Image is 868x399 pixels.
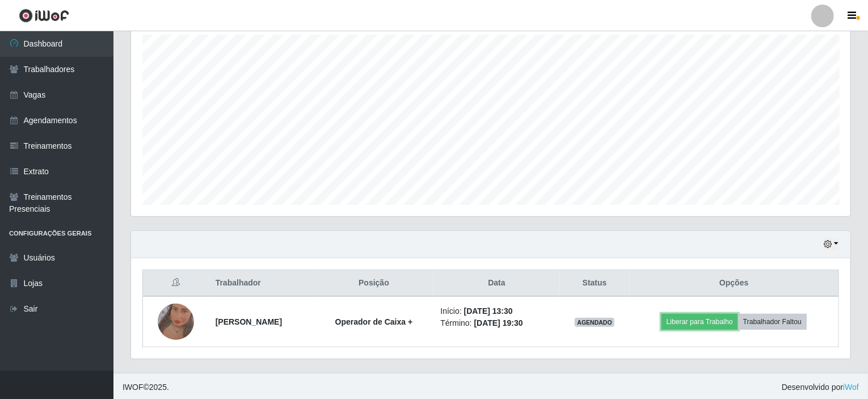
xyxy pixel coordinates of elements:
button: Liberar para Trabalho [661,314,738,330]
span: Desenvolvido por [782,381,859,393]
th: Posição [314,270,434,297]
th: Status [560,270,630,297]
th: Opções [630,270,839,297]
th: Trabalhador [209,270,314,297]
a: iWof [843,383,859,392]
strong: Operador de Caixa + [335,317,413,326]
strong: [PERSON_NAME] [216,317,282,326]
li: Início: [440,305,553,317]
span: IWOF [123,383,144,392]
img: 1747189507443.jpeg [158,282,194,362]
img: CoreUI Logo [19,9,69,23]
span: © 2025 . [123,381,169,393]
button: Trabalhador Faltou [738,314,807,330]
th: Data [433,270,559,297]
time: [DATE] 19:30 [474,318,523,327]
li: Término: [440,317,553,329]
span: AGENDADO [575,318,614,327]
time: [DATE] 13:30 [464,306,513,316]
